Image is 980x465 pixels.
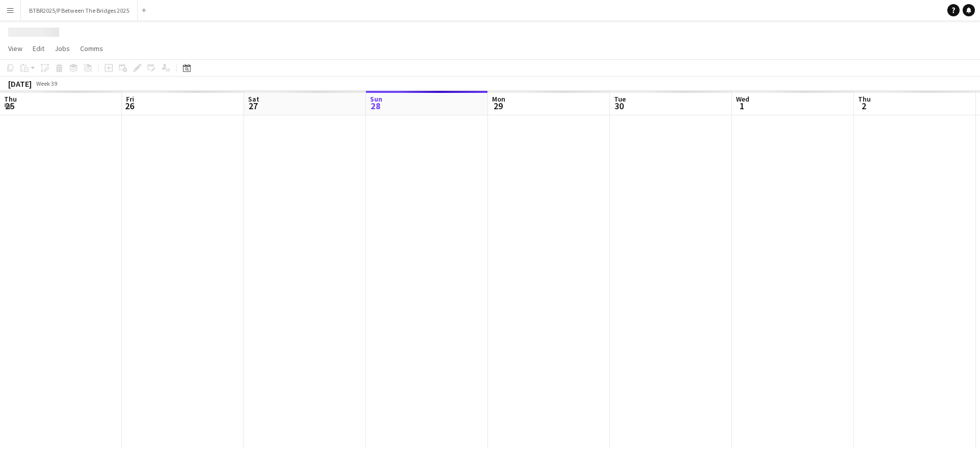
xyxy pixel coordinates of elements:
span: 29 [491,100,505,112]
span: 2 [856,100,871,112]
span: Sat [248,94,259,104]
span: Thu [4,94,17,104]
button: BTBR2025/P Between The Bridges 2025 [21,1,138,20]
a: View [4,42,27,55]
span: Thu [858,94,871,104]
span: Fri [126,94,134,104]
a: Jobs [51,42,74,55]
span: Comms [80,44,103,53]
span: Tue [614,94,626,104]
span: 30 [612,100,626,112]
a: Edit [29,42,48,55]
a: Comms [76,42,107,55]
span: Wed [736,94,749,104]
span: Edit [33,44,44,53]
span: View [8,44,22,53]
span: Jobs [55,44,70,53]
span: 25 [3,100,17,112]
span: Week 39 [34,80,59,87]
span: Mon [492,94,505,104]
span: 27 [247,100,259,112]
span: 28 [369,100,382,112]
span: Sun [370,94,382,104]
span: 1 [734,100,749,112]
span: 26 [125,100,134,112]
div: [DATE] [8,79,32,89]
